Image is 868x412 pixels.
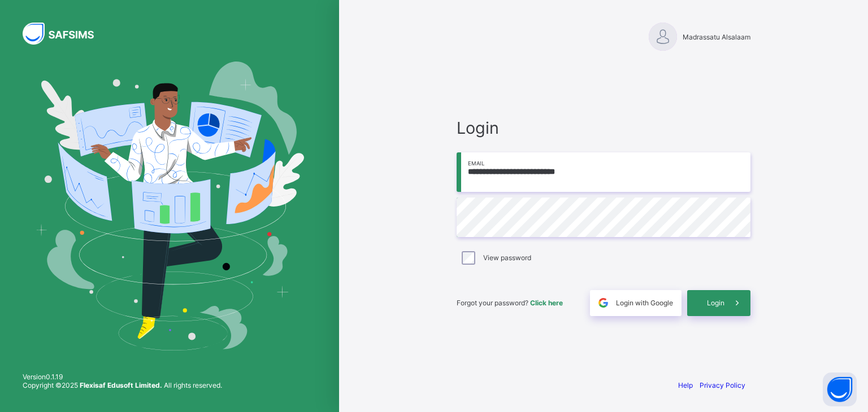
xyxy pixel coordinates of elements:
a: Privacy Policy [700,381,745,389]
span: Login with Google [616,299,673,307]
span: Copyright © 2025 All rights reserved. [23,381,222,389]
a: Help [678,381,693,389]
button: Open asap [823,372,857,406]
label: View password [483,253,531,262]
span: Login [457,118,750,138]
span: Version 0.1.19 [23,372,222,381]
img: Hero Image [35,62,304,350]
strong: Flexisaf Edusoft Limited. [80,381,162,389]
span: Login [707,299,724,307]
span: Forgot your password? [457,299,563,307]
a: Click here [530,299,563,307]
img: google.396cfc9801f0270233282035f929180a.svg [597,296,610,309]
span: Madrassatu Alsalaam [683,33,750,41]
img: SAFSIMS Logo [23,23,107,45]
